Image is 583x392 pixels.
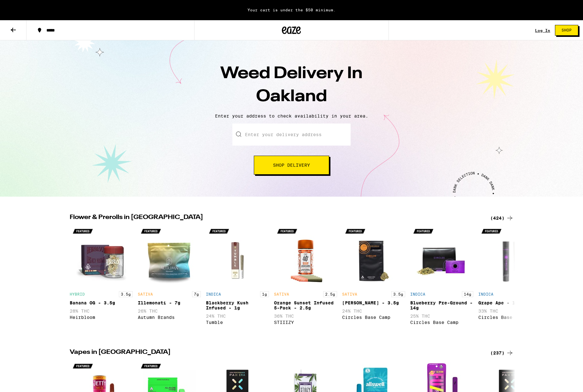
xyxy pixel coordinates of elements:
div: Open page for Orange Sunset Infused 5-Pack - 2.5g from STIIIZY [274,225,337,333]
p: INDICA [478,292,493,296]
p: 3.5g [391,291,405,297]
div: Heirbloom [70,315,133,320]
p: 24% THC [206,314,269,319]
a: Shop [550,25,583,36]
span: Shop [562,28,572,32]
div: Autumn Brands [138,315,201,320]
p: Enter your address to check availability in your area. [6,113,577,118]
button: Shop Delivery [254,156,329,175]
img: Heirbloom - Banana OG - 3.5g [70,225,133,288]
div: Open page for Banana OG - 3.5g from Heirbloom [70,225,133,333]
div: [PERSON_NAME] - 3.5g [342,300,405,305]
p: 36% THC [274,314,337,319]
a: (424) [490,214,514,222]
div: Circles Base Camp [342,315,405,320]
img: STIIIZY - Orange Sunset Infused 5-Pack - 2.5g [274,225,337,288]
img: Autumn Brands - Illemonati - 7g [138,225,201,288]
div: Orange Sunset Infused 5-Pack - 2.5g [274,300,337,310]
p: 25% THC [410,314,473,319]
p: SATIVA [342,292,357,296]
p: INDICA [410,292,425,296]
p: SATIVA [274,292,289,296]
p: SATIVA [138,292,153,296]
span: Shop Delivery [273,163,310,167]
div: Open page for Gush Rush - 3.5g from Circles Base Camp [342,225,405,333]
img: Circles Base Camp - Gush Rush - 3.5g [342,225,405,288]
a: Log In [535,28,550,32]
div: Circles Base Camp [478,315,541,320]
p: 1g [260,291,269,297]
button: Shop [555,25,578,36]
div: Blackberry Kush Infused - 1g [206,300,269,310]
p: 28% THC [70,308,133,314]
div: Banana OG - 3.5g [70,300,133,305]
div: Open page for Blueberry Pre-Ground - 14g from Circles Base Camp [410,225,473,333]
div: Illemonati - 7g [138,300,201,305]
p: 33% THC [478,308,541,314]
div: Circles Base Camp [410,320,473,325]
p: 14g [462,291,473,297]
p: HYBRID [70,292,85,296]
p: 7g [192,291,201,297]
h2: Flower & Prerolls in [GEOGRAPHIC_DATA] [70,214,483,222]
a: (237) [490,349,514,357]
h2: Vapes in [GEOGRAPHIC_DATA] [70,349,483,357]
span: Oakland [256,89,327,105]
h1: Weed Delivery In [181,62,402,108]
img: Tumble - Blackberry Kush Infused - 1g [206,225,269,288]
div: Tumble [206,320,269,325]
img: Circles Base Camp - Blueberry Pre-Ground - 14g [410,225,473,288]
input: Enter your delivery address [232,124,351,146]
div: Blueberry Pre-Ground - 14g [410,300,473,310]
p: INDICA [206,292,221,296]
p: 24% THC [342,308,405,314]
div: Open page for Blackberry Kush Infused - 1g from Tumble [206,225,269,333]
p: 3.5g [119,291,133,297]
div: Grape Ape - 1g [478,300,541,305]
div: STIIIZY [274,320,337,325]
div: Open page for Grape Ape - 1g from Circles Base Camp [478,225,541,333]
div: Open page for Illemonati - 7g from Autumn Brands [138,225,201,333]
p: 2.5g [323,291,337,297]
img: Circles Base Camp - Grape Ape - 1g [478,225,541,288]
p: 26% THC [138,308,201,314]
